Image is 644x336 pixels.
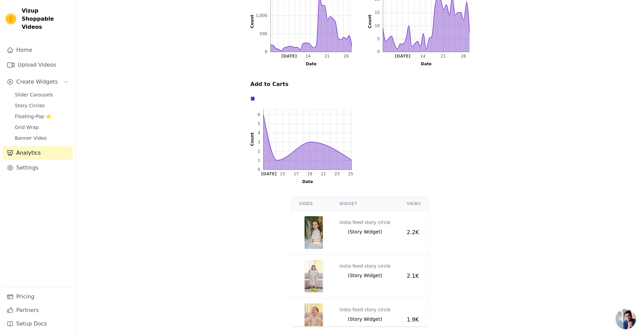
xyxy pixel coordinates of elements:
[348,228,382,235] span: ( Story Widget )
[3,75,73,89] button: Create Widgets
[293,172,299,177] text: 17
[11,101,73,110] a: Story Circles
[348,172,353,177] text: 25
[11,90,73,99] a: Slider Carousels
[15,113,51,120] span: Floating-Pop ⭐
[339,260,390,272] div: insta feed story circle
[348,272,382,279] span: ( Story Widget )
[281,54,297,59] g: Sun Sep 07 2025 00:00:00 GMT+0500 (Pakistan Standard Time)
[339,304,390,316] div: insta feed story circle
[258,167,260,172] text: 0
[261,172,277,177] text: [DATE]
[280,172,285,177] text: 15
[367,15,372,28] text: Count
[343,54,349,59] g: Sun Sep 28 2025 00:00:00 GMT+0500 (Pakistan Standard Time)
[250,15,255,28] text: Count
[270,52,352,59] g: bottom ticks
[258,158,260,163] text: 1
[3,43,73,57] a: Home
[258,121,260,126] text: 5
[15,124,39,131] span: Grid Wrap
[331,197,399,211] th: Widget
[261,170,353,176] g: bottom ticks
[395,54,410,59] g: Sun Sep 07 2025 00:00:00 GMT+0500 (Pakistan Standard Time)
[15,91,53,98] span: Slider Carousels
[302,179,313,184] text: Date
[348,316,382,322] span: ( Story Widget )
[258,131,260,135] text: 4
[307,172,312,177] text: 19
[321,172,326,177] text: 21
[375,23,380,28] text: 10
[3,317,73,331] a: Setup Docs
[375,10,380,15] text: 15
[251,80,352,88] p: Add to Carts
[407,316,421,324] div: 1.9K
[11,133,73,143] a: Banner Video
[399,197,429,211] th: Views
[407,272,421,280] div: 2.1K
[250,132,255,146] text: Count
[5,14,16,24] img: Vizup
[22,7,70,31] span: Vizup Shoppable Videos
[249,95,350,103] div: Data groups
[291,197,331,211] th: Video
[305,54,310,59] g: Sun Sep 14 2025 00:00:00 GMT+0500 (Pakistan Standard Time)
[15,102,45,109] span: Story Circles
[280,172,285,177] g: Mon Sep 15 2025 00:00:00 GMT+0500 (Pakistan Standard Time)
[281,54,297,59] text: [DATE]
[258,109,263,172] g: left ticks
[343,54,349,59] text: 28
[420,54,425,59] text: 14
[334,172,339,177] text: 23
[265,49,267,54] text: 0
[11,112,73,121] a: Floating-Pop ⭐
[460,54,466,59] text: 28
[395,54,410,59] text: [DATE]
[407,228,421,237] div: 2.2K
[256,13,267,18] text: 1,000
[420,54,425,59] g: Sun Sep 14 2025 00:00:00 GMT+0500 (Pakistan Standard Time)
[334,172,339,177] g: Tue Sep 23 2025 00:00:00 GMT+0500 (Pakistan Standard Time)
[307,172,312,177] g: Fri Sep 19 2025 00:00:00 GMT+0500 (Pakistan Standard Time)
[321,172,326,177] g: Sun Sep 21 2025 00:00:00 GMT+0500 (Pakistan Standard Time)
[377,49,380,54] text: 0
[305,54,310,59] text: 14
[258,149,260,154] text: 2
[260,31,267,36] text: 500
[15,135,47,141] span: Banner Video
[3,161,73,175] a: Settings
[3,290,73,304] a: Pricing
[339,216,390,228] div: insta feed story circle
[324,54,329,59] text: 21
[440,54,446,59] text: 21
[258,112,260,117] text: 6
[377,37,380,41] text: 5
[421,62,431,66] text: Date
[3,304,73,317] a: Partners
[304,260,323,292] img: video
[304,216,323,249] img: video
[3,58,73,72] a: Upload Videos
[348,172,353,177] g: Thu Sep 25 2025 00:00:00 GMT+0500 (Pakistan Standard Time)
[3,146,73,160] a: Analytics
[324,54,329,59] g: Sun Sep 21 2025 00:00:00 GMT+0500 (Pakistan Standard Time)
[306,62,316,66] text: Date
[440,54,446,59] g: Sun Sep 21 2025 00:00:00 GMT+0500 (Pakistan Standard Time)
[460,54,466,59] g: Sun Sep 28 2025 00:00:00 GMT+0500 (Pakistan Standard Time)
[16,78,58,86] span: Create Widgets
[261,172,277,177] g: Sat Sep 13 2025 00:00:00 GMT+0500 (Pakistan Standard Time)
[256,13,267,18] g: 1000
